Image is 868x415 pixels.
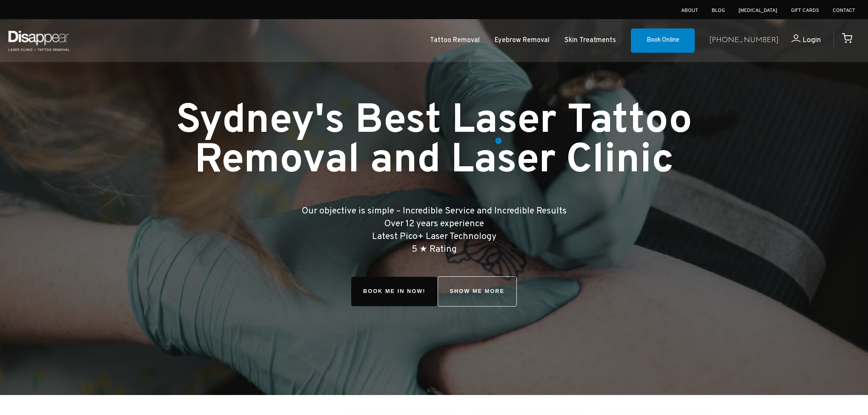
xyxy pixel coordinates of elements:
[143,102,725,181] h1: Sydney's Best Laser Tattoo Removal and Laser Clinic
[709,34,779,47] a: [PHONE_NUMBER]
[302,205,567,255] big: Our objective is simple – Incredible Service and Incredible Results Over 12 years experience Late...
[564,34,616,47] a: Skin Treatments
[712,7,725,14] a: Blog
[430,34,480,47] a: Tattoo Removal
[495,34,550,47] a: Eyebrow Removal
[438,276,517,307] a: SHOW ME MORE
[739,7,777,14] a: [MEDICAL_DATA]
[791,7,819,14] a: Gift Cards
[681,7,698,14] a: About
[802,35,821,45] span: Login
[351,277,438,306] a: BOOK ME IN NOW!
[779,34,821,47] a: Login
[631,28,695,53] a: Book Online
[6,26,71,56] img: Disappear - Laser Clinic and Tattoo Removal Services in Sydney, Australia
[351,277,438,306] span: Book Me In!
[833,7,855,14] a: Contact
